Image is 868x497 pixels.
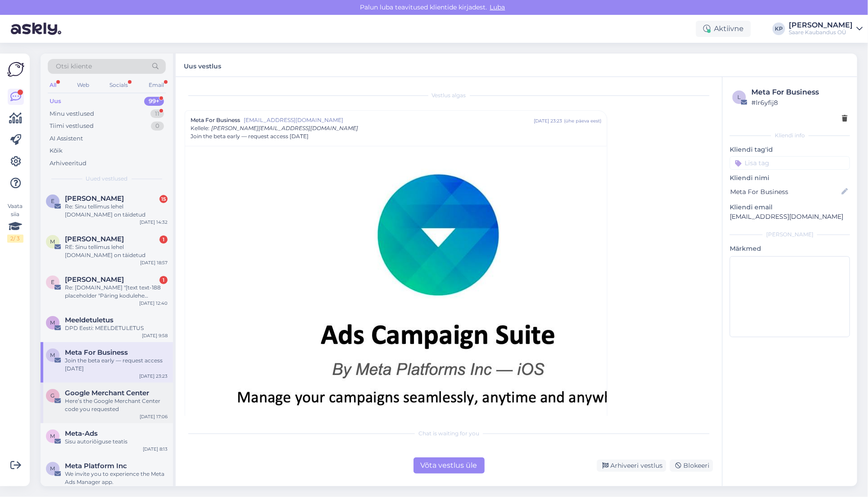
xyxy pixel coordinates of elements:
[50,134,83,143] div: AI Assistent
[65,470,168,486] div: We invite you to experience the Meta Ads Manager app.
[696,21,751,37] div: Aktiivne
[414,457,485,474] div: Võta vestlus üle
[50,352,55,358] span: M
[534,117,562,124] div: [DATE] 23:23
[139,373,168,380] div: [DATE] 23:23
[151,122,164,131] div: 0
[65,462,127,470] span: Meta Platform Inc
[50,97,61,106] div: Uus
[211,125,358,131] span: [PERSON_NAME][EMAIL_ADDRESS][DOMAIN_NAME]
[143,446,168,452] div: [DATE] 8:13
[185,429,713,438] div: Chat is waiting for you
[51,392,55,399] span: G
[730,203,850,212] p: Kliendi email
[670,460,713,472] div: Blokeeri
[487,3,508,11] span: Luba
[50,109,94,118] div: Minu vestlused
[142,332,168,339] div: [DATE] 9:58
[789,22,863,36] a: [PERSON_NAME]Saare Kaubandus OÜ
[159,195,168,203] div: 15
[65,324,168,332] div: DPD Eesti: MEELDETULETUS
[50,465,55,472] span: M
[86,175,128,183] span: Uued vestlused
[144,97,164,106] div: 99+
[7,202,23,243] div: Vaata siia
[184,59,221,71] label: Uus vestlus
[139,300,168,307] div: [DATE] 12:40
[730,131,850,140] div: Kliendi info
[751,98,847,108] div: # lr6yfij8
[730,173,850,183] p: Kliendi nimi
[730,187,840,197] input: Lisa nimi
[191,154,687,414] img: Banner
[773,23,785,35] div: KP
[50,122,94,131] div: Tiimi vestlused
[140,413,168,420] div: [DATE] 17:06
[140,259,168,266] div: [DATE] 18:57
[789,29,853,36] div: Saare Kaubandus OÜ
[50,238,55,245] span: M
[50,319,55,326] span: M
[738,94,741,100] span: l
[65,194,124,203] span: Eve Kindel
[51,279,55,285] span: E
[75,79,91,91] div: Web
[140,219,168,226] div: [DATE] 14:32
[597,460,666,472] div: Arhiveeri vestlus
[65,357,168,373] div: Join the beta early — request access [DATE]
[65,235,124,243] span: Mari Leppik
[7,61,24,78] img: Askly Logo
[730,145,850,154] p: Kliendi tag'id
[65,243,168,259] div: RE: Sinu tellimus lehel [DOMAIN_NAME] on täidetud
[50,433,55,439] span: M
[65,389,149,397] span: Google Merchant Center
[50,146,63,155] div: Kõik
[244,116,534,124] span: [EMAIL_ADDRESS][DOMAIN_NAME]
[789,22,853,29] div: [PERSON_NAME]
[65,284,168,300] div: Re: [DOMAIN_NAME] "[text text-188 placeholder "Päring kodulehe kaudu"]"
[185,91,713,99] div: Vestlus algas
[150,109,164,118] div: 11
[147,79,166,91] div: Email
[65,397,168,413] div: Here’s the Google Merchant Center code you requested
[48,79,58,91] div: All
[65,438,168,446] div: Sisu autoriõiguse teatis
[191,132,309,140] span: Join the beta early — request access [DATE]
[730,212,850,221] p: [EMAIL_ADDRESS][DOMAIN_NAME]
[65,348,128,357] span: Meta For Business
[730,244,850,253] p: Märkmed
[751,87,847,98] div: Meta For Business
[730,156,850,170] input: Lisa tag
[730,230,850,239] div: [PERSON_NAME]
[50,159,86,168] div: Arhiveeritud
[159,235,168,244] div: 1
[65,316,114,324] span: Meeldetuletus
[159,276,168,284] div: 1
[191,125,209,131] span: Kellele :
[564,117,601,124] div: ( ühe päeva eest )
[65,203,168,219] div: Re: Sinu tellimus lehel [DOMAIN_NAME] on täidetud
[51,198,55,204] span: E
[65,429,98,438] span: Meta-Ads
[56,62,92,71] span: Otsi kliente
[65,276,124,284] span: Eda Õunpuu
[108,79,130,91] div: Socials
[191,116,240,124] span: Meta For Business
[7,235,23,243] div: 2 / 3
